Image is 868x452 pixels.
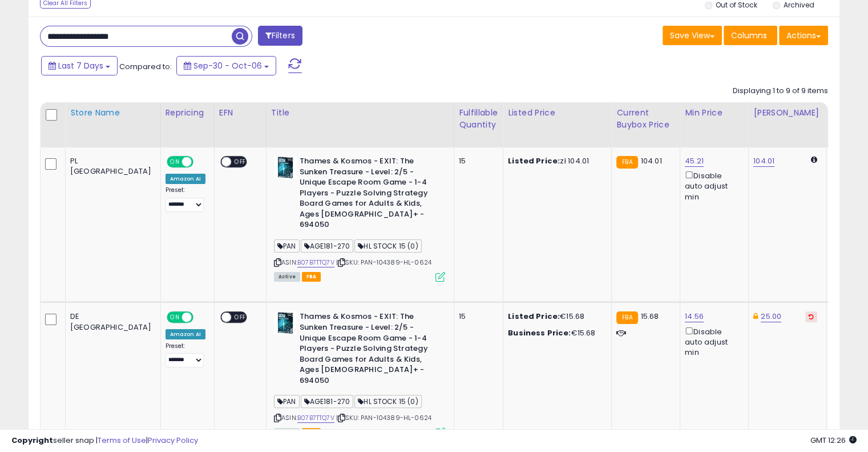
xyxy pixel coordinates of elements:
div: ASIN: [274,156,445,281]
div: seller snap | | [11,435,198,446]
span: Columns [731,30,767,41]
span: ON [168,313,182,322]
div: [PERSON_NAME] [753,107,821,119]
div: Disable auto adjust min [685,325,740,358]
strong: Copyright [11,435,53,446]
span: FBA [302,272,321,282]
span: OFF [231,157,249,167]
a: 45.21 [685,155,704,167]
div: Listed Price [508,107,607,119]
div: €15.68 [508,328,603,338]
a: Terms of Use [98,435,146,446]
span: All listings currently available for purchase on Amazon [274,272,300,282]
a: B07B7TTQ7V [297,258,334,267]
button: Filters [258,26,302,46]
b: Business Price: [508,327,571,338]
div: EFN [219,107,261,119]
div: Preset: [165,186,205,212]
div: Amazon AI [165,174,205,184]
div: 15 [459,311,494,322]
div: PL [GEOGRAPHIC_DATA] [70,156,152,177]
div: DE [GEOGRAPHIC_DATA] [70,311,152,332]
div: Amazon AI [165,329,205,339]
div: Preset: [165,342,205,368]
a: Privacy Policy [148,435,198,446]
span: 104.01 [641,155,662,166]
div: Displaying 1 to 9 of 9 items [733,86,828,97]
span: HL STOCK 15 (0) [354,395,421,408]
div: 15 [459,156,494,166]
button: Last 7 Days [41,56,118,75]
span: OFF [191,313,209,322]
span: OFF [231,313,249,322]
img: 51QtLGEg8-L._SL40_.jpg [274,311,297,334]
button: Sep-30 - Oct-06 [176,56,276,75]
span: HL STOCK 15 (0) [354,239,421,253]
img: 51QtLGEg8-L._SL40_.jpg [274,156,297,179]
span: Sep-30 - Oct-06 [193,60,262,71]
span: | SKU: PAN-104389-HL-0624 [336,258,431,267]
span: | SKU: PAN-104389-HL-0624 [336,413,431,422]
div: Title [271,107,449,119]
b: Listed Price: [508,311,560,322]
div: Min Price [685,107,744,119]
b: Listed Price: [508,155,560,166]
a: 25.00 [761,311,781,322]
div: Disable auto adjust min [685,169,740,202]
div: Fulfillable Quantity [459,107,498,131]
span: 2025-10-14 12:26 GMT [810,435,857,446]
small: FBA [616,156,637,169]
small: FBA [616,311,637,324]
span: Last 7 Days [58,60,103,71]
div: €15.68 [508,311,603,322]
span: AGE181-270 [301,239,354,253]
span: Compared to: [119,61,172,72]
div: Current Buybox Price [616,107,675,131]
div: Store Name [70,107,156,119]
b: Thames & Kosmos - EXIT: The Sunken Treasure - Level: 2/5 - Unique Escape Room Game - 1-4 Players ... [300,311,438,389]
a: B07B7TTQ7V [297,413,334,423]
span: PAN [274,239,300,253]
span: AGE181-270 [301,395,354,408]
span: 15.68 [641,311,659,322]
span: ON [168,157,182,167]
span: PAN [274,395,300,408]
div: Repricing [165,107,209,119]
button: Columns [724,26,777,45]
span: OFF [191,157,209,167]
a: 104.01 [753,155,774,167]
b: Thames & Kosmos - EXIT: The Sunken Treasure - Level: 2/5 - Unique Escape Room Game - 1-4 Players ... [300,156,438,233]
a: 14.56 [685,311,704,322]
button: Actions [779,26,828,45]
div: zł 104.01 [508,156,603,166]
button: Save View [663,26,722,45]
